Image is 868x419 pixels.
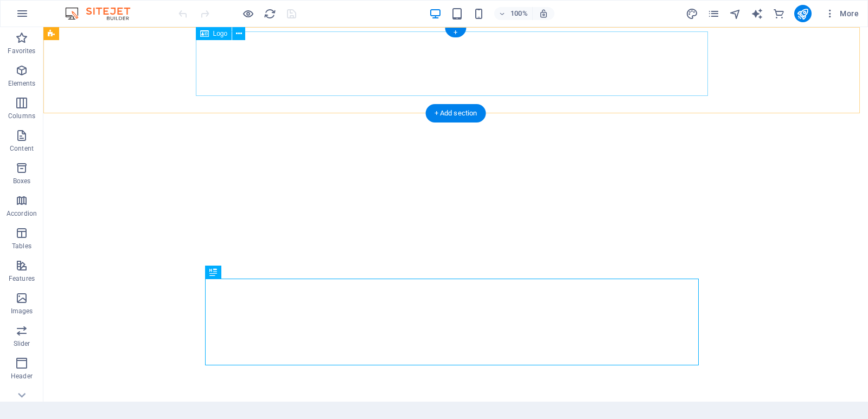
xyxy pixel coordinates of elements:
p: Slider [14,339,30,348]
p: Images [11,307,33,315]
i: Publish [796,8,809,20]
button: publish [794,5,812,22]
p: Favorites [8,47,35,55]
p: Boxes [13,177,31,185]
p: Features [9,274,35,283]
i: On resize automatically adjust zoom level to fit chosen device. [539,9,548,18]
i: AI Writer [751,8,763,20]
p: Content [10,144,34,153]
button: text_generator [751,7,764,20]
span: Logo [213,30,228,37]
h6: 100% [510,7,528,20]
i: Design (Ctrl+Alt+Y) [686,8,698,20]
button: Click here to leave preview mode and continue editing [241,7,254,20]
p: Elements [8,79,36,88]
button: pages [707,7,720,20]
p: Accordion [7,209,37,218]
img: Editor Logo [62,7,144,20]
button: navigator [729,7,742,20]
i: Reload page [264,8,276,20]
i: Pages (Ctrl+Alt+S) [707,8,720,20]
i: Navigator [729,8,742,20]
i: Commerce [773,8,785,20]
button: reload [263,7,276,20]
p: Columns [8,112,35,120]
div: + [445,28,466,37]
button: 100% [494,7,533,20]
div: + Add section [426,104,486,123]
button: commerce [773,7,786,20]
p: Header [11,372,33,381]
button: More [820,5,863,22]
button: design [686,7,699,20]
p: Tables [12,242,31,250]
span: More [825,8,859,19]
